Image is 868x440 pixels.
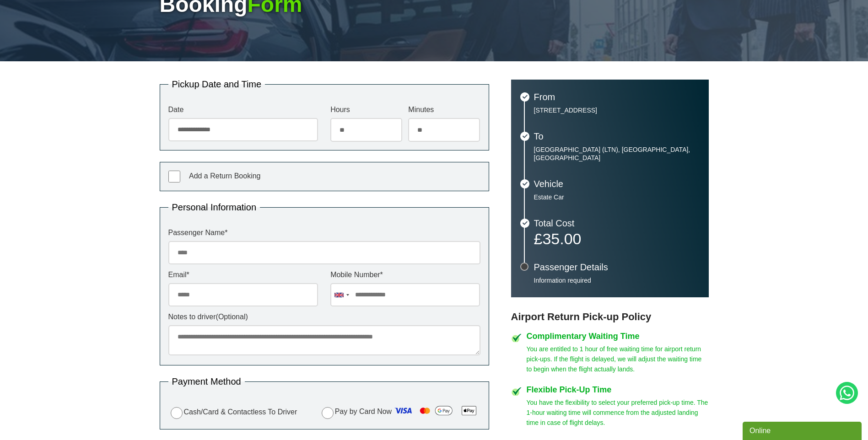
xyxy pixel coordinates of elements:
p: You have the flexibility to select your preferred pick-up time. The 1-hour waiting time will comm... [527,397,709,428]
label: Minutes [408,106,480,113]
label: Email [168,271,318,279]
label: Date [168,106,318,113]
p: £ [534,232,700,245]
input: Pay by Card Now [322,407,334,419]
p: [STREET_ADDRESS] [534,106,700,114]
p: [GEOGRAPHIC_DATA] (LTN), [GEOGRAPHIC_DATA], [GEOGRAPHIC_DATA] [534,145,700,162]
legend: Pickup Date and Time [168,80,265,89]
h3: Vehicle [534,179,700,188]
p: Information required [534,276,700,284]
h4: Complimentary Waiting Time [527,332,709,340]
p: You are entitled to 1 hour of free waiting time for airport return pick-ups. If the flight is del... [527,344,709,374]
h3: Total Cost [534,219,700,228]
input: Add a Return Booking [168,171,180,182]
label: Hours [330,106,402,113]
h3: To [534,132,700,141]
legend: Personal Information [168,203,260,212]
h3: From [534,92,700,102]
span: 35.00 [542,230,581,247]
p: Estate Car [534,193,700,201]
label: Pay by Card Now [319,403,480,421]
iframe: chat widget [743,420,863,440]
input: Cash/Card & Contactless To Driver [171,407,183,419]
legend: Payment Method [168,377,245,386]
h3: Airport Return Pick-up Policy [511,311,709,323]
label: Mobile Number [330,271,480,279]
span: (Optional) [216,313,248,321]
div: United Kingdom: +44 [331,284,352,306]
h3: Passenger Details [534,263,700,272]
h4: Flexible Pick-Up Time [527,386,709,394]
span: Add a Return Booking [189,172,261,180]
label: Cash/Card & Contactless To Driver [168,406,297,419]
label: Passenger Name [168,229,480,236]
label: Notes to driver [168,313,480,321]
